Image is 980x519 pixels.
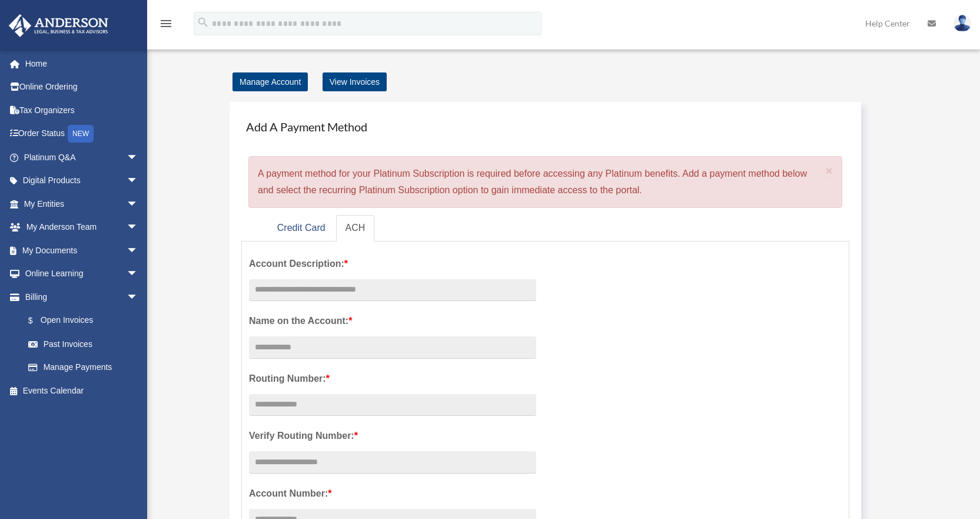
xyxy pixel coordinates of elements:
span: arrow_drop_down [127,146,150,170]
label: Routing Number: [249,371,536,387]
a: ACH [336,215,375,242]
i: menu [159,16,173,31]
label: Name on the Account: [249,313,536,329]
h4: Add A Payment Method [241,114,849,140]
a: Platinum Q&Aarrow_drop_down [8,146,156,169]
button: Close [826,164,833,177]
a: Credit Card [268,215,335,242]
a: Past Invoices [16,332,156,356]
a: Order StatusNEW [8,122,156,146]
div: A payment method for your Platinum Subscription is required before accessing any Platinum benefit... [248,156,842,208]
a: Manage Account [232,72,308,91]
i: search [197,16,210,29]
a: Billingarrow_drop_down [8,285,156,309]
a: Online Learningarrow_drop_down [8,262,156,286]
img: User Pic [954,15,971,32]
a: My Documentsarrow_drop_down [8,239,156,262]
a: Tax Organizers [8,98,156,122]
span: arrow_drop_down [127,285,150,309]
a: View Invoices [323,72,387,91]
a: Home [8,52,156,75]
a: $Open Invoices [16,309,156,333]
span: arrow_drop_down [127,169,150,193]
a: menu [159,21,173,31]
span: arrow_drop_down [127,192,150,216]
img: Anderson Advisors Platinum Portal [5,14,112,37]
span: arrow_drop_down [127,262,150,286]
div: NEW [68,125,94,143]
span: arrow_drop_down [127,216,150,240]
label: Account Description: [249,256,536,272]
label: Account Number: [249,485,536,502]
a: My Entitiesarrow_drop_down [8,192,156,216]
span: $ [35,313,41,328]
a: Events Calendar [8,379,156,402]
a: Online Ordering [8,75,156,99]
a: Digital Productsarrow_drop_down [8,169,156,193]
span: × [826,164,833,177]
label: Verify Routing Number: [249,428,536,444]
span: arrow_drop_down [127,239,150,263]
a: Manage Payments [16,356,150,379]
a: My Anderson Teamarrow_drop_down [8,216,156,239]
